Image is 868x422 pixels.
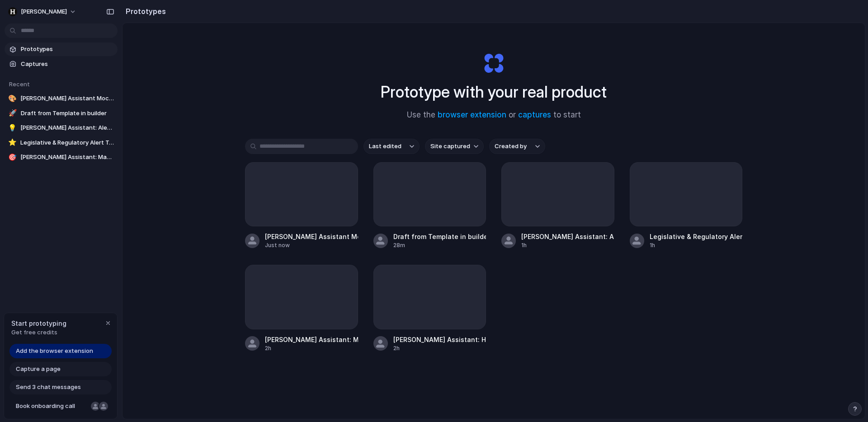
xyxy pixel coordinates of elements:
span: Captures [21,60,114,69]
div: 28m [393,241,486,249]
span: [PERSON_NAME] [21,7,67,16]
span: Use the or to start [407,109,581,121]
a: [PERSON_NAME] Assistant: Help Button Addition2h [373,265,486,352]
a: Draft from Template in builder28m [373,162,486,249]
span: Prototypes [21,45,114,54]
div: [PERSON_NAME] Assistant: Matters Menu & [PERSON_NAME] [265,335,358,344]
div: ⭐ [8,138,17,147]
span: Site captured [430,142,470,151]
a: [PERSON_NAME] Assistant: Matters Menu & [PERSON_NAME]2h [245,265,358,352]
div: 2h [393,344,486,352]
span: [PERSON_NAME] Assistant: Matters Menu & [PERSON_NAME] [20,153,114,162]
span: Book onboarding call [16,402,87,411]
button: Created by [489,139,545,154]
button: Site captured [425,139,484,154]
a: 🎨[PERSON_NAME] Assistant Mock Analysis [5,92,118,105]
span: [PERSON_NAME] Assistant Mock Analysis [20,94,114,103]
div: [PERSON_NAME] Assistant: Alerts & Analytics Dashboard [521,232,614,241]
a: Prototypes [5,42,118,56]
button: [PERSON_NAME] [5,5,81,19]
a: Legislative & Regulatory Alert Tracker1h [630,162,743,249]
div: 1h [650,241,743,249]
button: Last edited [363,139,420,154]
span: Start prototyping [11,319,66,328]
div: 2h [265,344,358,352]
span: Send 3 chat messages [16,383,81,392]
a: browser extension [438,110,506,119]
span: Draft from Template in builder [21,109,114,118]
a: [PERSON_NAME] Assistant Mock AnalysisJust now [245,162,358,249]
a: 🚀Draft from Template in builder [5,107,118,120]
div: Nicole Kubica [90,401,101,412]
div: 🎨 [8,94,17,103]
a: captures [518,110,551,119]
span: Capture a page [16,365,61,374]
span: Add the browser extension [16,347,93,356]
h2: Prototypes [122,6,166,17]
div: 💡 [8,123,17,132]
a: Book onboarding call [9,399,112,413]
a: Captures [5,57,118,71]
span: Recent [9,80,30,88]
span: Get free credits [11,328,66,337]
div: [PERSON_NAME] Assistant: Help Button Addition [393,335,486,344]
a: 💡[PERSON_NAME] Assistant: Alerts & Analytics Dashboard [5,121,118,135]
div: Draft from Template in builder [393,232,486,241]
div: [PERSON_NAME] Assistant Mock Analysis [265,232,358,241]
span: Legislative & Regulatory Alert Tracker [20,138,114,147]
a: [PERSON_NAME] Assistant: Alerts & Analytics Dashboard1h [501,162,614,249]
div: Just now [265,241,358,249]
div: 1h [521,241,614,249]
div: Legislative & Regulatory Alert Tracker [650,232,743,241]
div: Christian Iacullo [98,401,109,412]
div: 🎯 [8,153,17,162]
span: Created by [495,142,527,151]
h1: Prototype with your real product [381,80,607,104]
a: 🎯[PERSON_NAME] Assistant: Matters Menu & [PERSON_NAME] [5,150,118,164]
div: 🚀 [8,109,17,118]
span: Last edited [369,142,401,151]
a: ⭐Legislative & Regulatory Alert Tracker [5,136,118,150]
span: [PERSON_NAME] Assistant: Alerts & Analytics Dashboard [20,123,114,132]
